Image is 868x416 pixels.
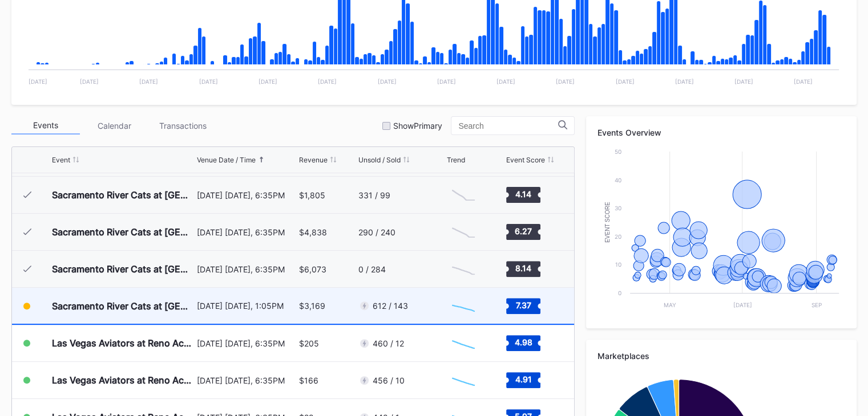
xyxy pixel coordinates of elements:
[556,78,575,85] text: [DATE]
[80,78,99,85] text: [DATE]
[52,226,194,238] div: Sacramento River Cats at [GEOGRAPHIC_DATA] Aces
[299,190,325,200] div: $1,805
[604,202,611,243] text: Event Score
[199,78,218,85] text: [DATE]
[197,301,296,311] div: [DATE] [DATE], 1:05PM
[615,205,621,211] text: 30
[299,156,328,164] div: Revenue
[446,292,481,320] svg: Chart title
[299,264,326,274] div: $6,073
[358,190,390,200] div: 331 / 99
[446,255,481,283] svg: Chart title
[52,300,194,312] div: Sacramento River Cats at [GEOGRAPHIC_DATA] Aces
[358,227,395,237] div: 290 / 240
[812,301,822,308] text: Sep
[52,189,194,201] div: Sacramento River Cats at [GEOGRAPHIC_DATA] Aces
[618,289,621,296] text: 0
[615,261,621,268] text: 10
[299,376,318,385] div: $166
[615,78,634,85] text: [DATE]
[299,338,319,348] div: $205
[446,329,481,357] svg: Chart title
[515,374,531,384] text: 4.91
[664,301,676,308] text: May
[52,263,194,275] div: Sacramento River Cats at [GEOGRAPHIC_DATA] Aces
[358,264,386,274] div: 0 / 284
[373,376,405,385] div: 456 / 10
[506,156,545,164] div: Event Score
[615,148,621,155] text: 50
[197,190,296,200] div: [DATE] [DATE], 6:35PM
[496,78,515,85] text: [DATE]
[80,117,148,134] div: Calendar
[515,263,531,273] text: 8.14
[197,156,256,164] div: Venue Date / Time
[358,156,401,164] div: Unsold / Sold
[734,78,753,85] text: [DATE]
[514,337,532,347] text: 4.98
[299,301,325,311] div: $3,169
[197,338,296,348] div: [DATE] [DATE], 6:35PM
[373,338,404,348] div: 460 / 12
[197,227,296,237] div: [DATE] [DATE], 6:35PM
[515,226,532,236] text: 6.27
[197,376,296,385] div: [DATE] [DATE], 6:35PM
[597,351,845,361] div: Marketplaces
[377,78,396,85] text: [DATE]
[139,78,158,85] text: [DATE]
[52,156,70,164] div: Event
[52,374,194,386] div: Las Vegas Aviators at Reno Aces
[675,78,694,85] text: [DATE]
[458,121,558,130] input: Search
[52,337,194,349] div: Las Vegas Aviators at Reno Aces
[11,117,80,134] div: Events
[148,117,217,134] div: Transactions
[615,233,621,240] text: 20
[373,301,408,311] div: 612 / 143
[437,78,456,85] text: [DATE]
[259,78,277,85] text: [DATE]
[299,227,327,237] div: $4,838
[515,189,531,199] text: 4.14
[515,300,531,309] text: 7.37
[446,218,481,246] svg: Chart title
[597,128,845,137] div: Events Overview
[733,301,752,308] text: [DATE]
[318,78,337,85] text: [DATE]
[393,121,442,130] div: Show Primary
[615,177,621,183] text: 40
[597,146,845,317] svg: Chart title
[446,156,465,164] div: Trend
[446,366,481,394] svg: Chart title
[794,78,813,85] text: [DATE]
[197,264,296,274] div: [DATE] [DATE], 6:35PM
[446,181,481,209] svg: Chart title
[29,78,47,85] text: [DATE]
